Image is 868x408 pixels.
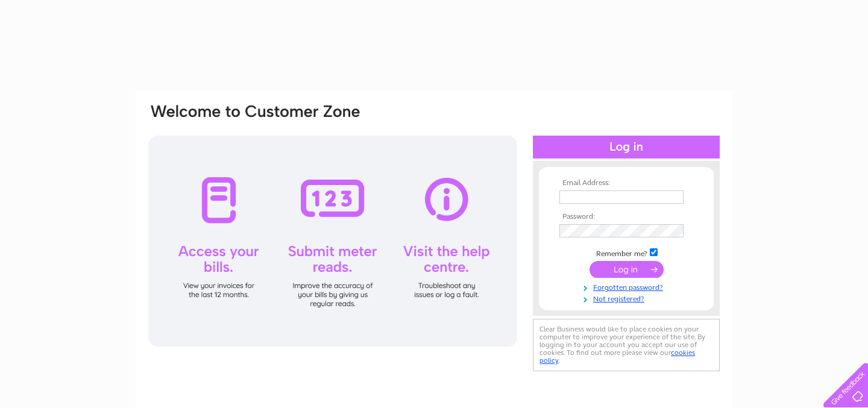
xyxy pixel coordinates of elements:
[539,348,695,365] a: cookies policy
[533,319,720,371] div: Clear Business would like to place cookies on your computer to improve your experience of the sit...
[590,261,664,278] input: Submit
[559,281,696,292] a: Forgotten password?
[559,292,696,304] a: Not registered?
[556,213,696,221] th: Password:
[556,246,696,259] td: Remember me?
[556,179,696,187] th: Email Address:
